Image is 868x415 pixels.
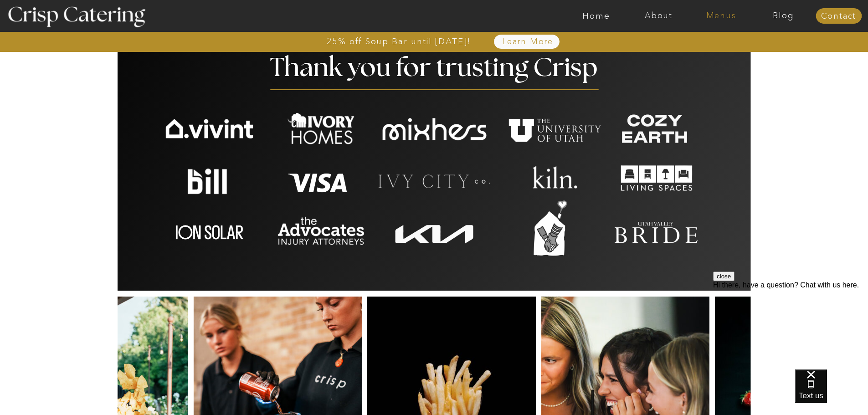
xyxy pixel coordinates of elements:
[713,272,868,381] iframe: podium webchat widget prompt
[481,37,575,46] a: Learn More
[690,11,752,20] a: Menus
[294,37,504,46] a: 25% off Soup Bar until [DATE]!
[565,11,627,20] a: Home
[795,369,868,415] iframe: podium webchat widget bubble
[752,11,815,20] a: Blog
[260,55,609,83] h2: Thank you for trusting Crisp
[816,12,862,21] a: Contact
[627,11,690,20] a: About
